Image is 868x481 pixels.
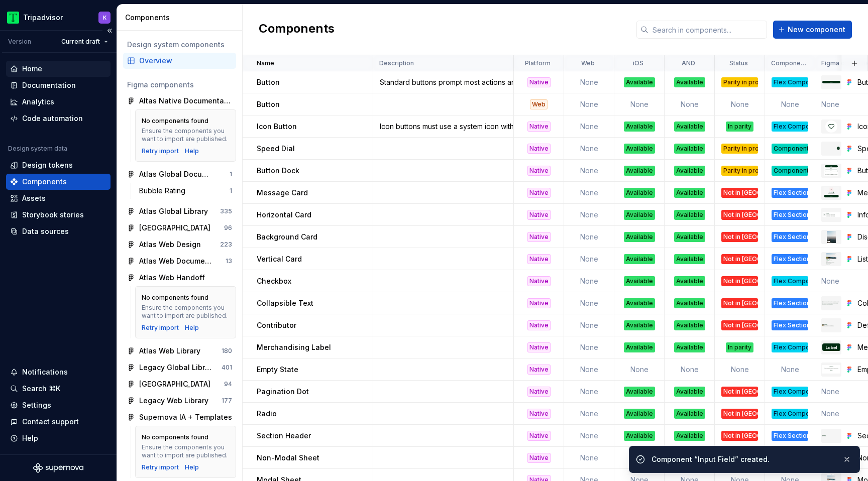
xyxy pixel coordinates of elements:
button: TripadvisorK [2,7,115,28]
div: Native [527,232,551,242]
div: Native [527,298,551,308]
button: Search ⌘K [6,381,111,397]
div: Legacy Web Library [139,396,208,406]
div: Available [624,387,655,397]
p: Component type [771,59,807,67]
img: Icon Button [825,121,837,133]
span: New component [788,25,845,35]
div: Version [8,38,31,46]
a: [GEOGRAPHIC_DATA]96 [123,220,236,236]
div: Atlas Web Handoff [139,273,205,283]
td: None [564,292,614,314]
a: Settings [6,397,111,413]
button: Contact support [6,414,111,430]
div: Design system components [127,40,232,50]
div: Available [674,431,705,441]
td: None [564,248,614,270]
div: Available [674,276,705,286]
img: Default [822,324,840,326]
img: Message Card [823,187,839,199]
div: Data sources [22,226,69,236]
div: 335 [220,207,232,215]
div: Storybook stories [22,210,84,220]
td: None [614,358,665,381]
div: Code automation [22,113,83,124]
p: Icon Button [257,122,297,132]
a: Storybook stories [6,207,111,223]
div: Available [674,342,705,352]
a: Code automation [6,110,111,127]
div: Not in [GEOGRAPHIC_DATA] [721,276,758,286]
p: Name [257,59,274,67]
a: Design tokens [6,157,111,173]
div: Icon buttons must use a system icon with a clear meaning. The meaning of the icon should be clear... [374,122,513,132]
div: Available [624,188,655,198]
div: Ensure the components you want to import are published. [142,304,230,320]
a: Altas Native Documentation [123,93,236,109]
p: Message Card [257,188,308,198]
div: Available [674,188,705,198]
img: Speed Dial [822,146,840,150]
div: Flex Section [772,232,808,242]
p: Button Dock [257,166,299,176]
div: Available [624,342,655,352]
div: Component [772,144,808,154]
div: Available [674,409,705,419]
div: Retry import [142,324,179,332]
td: None [564,182,614,204]
img: Informational [822,212,840,217]
h2: Components [259,21,335,39]
button: Help [6,430,111,446]
div: Native [527,387,551,397]
div: Web [530,99,548,109]
div: No components found [142,433,208,441]
p: Merchandising Label [257,342,331,352]
div: Available [674,144,705,154]
div: Available [674,320,705,330]
p: Button [257,77,280,87]
td: None [564,403,614,425]
div: Atlas Web Design [139,239,201,250]
div: In parity [726,122,753,132]
div: Native [527,77,551,87]
td: None [564,336,614,358]
div: Not in [GEOGRAPHIC_DATA] [721,254,758,264]
input: Search in components... [648,21,767,39]
p: Button [257,99,280,109]
div: Help [185,463,199,471]
a: Data sources [6,223,111,239]
div: Flex Section [772,188,808,198]
div: Parity in progress [721,77,758,87]
img: Merchandising Label [822,343,840,351]
div: Native [527,409,551,419]
p: Contributor [257,320,296,330]
td: None [614,93,665,115]
div: Flex Section [772,210,808,220]
div: Retry import [142,463,179,471]
div: Not in [GEOGRAPHIC_DATA] [721,232,758,242]
td: None [564,381,614,403]
a: Home [6,61,111,77]
a: Help [185,324,199,332]
div: Not in [GEOGRAPHIC_DATA] [721,210,758,220]
div: Flex Component [772,276,808,286]
a: Atlas Web Handoff [123,270,236,286]
div: Search ⌘K [22,384,60,394]
div: Available [624,77,655,87]
td: None [665,358,715,381]
div: [GEOGRAPHIC_DATA] [139,379,210,389]
a: Analytics [6,94,111,110]
div: Flex Component [772,122,808,132]
div: Not in [GEOGRAPHIC_DATA] [721,387,758,397]
div: Parity in progress [721,144,758,154]
div: Available [674,77,705,87]
td: None [564,226,614,248]
div: Available [624,298,655,308]
div: 1 [230,187,232,195]
div: No components found [142,117,208,125]
span: Current draft [61,38,100,46]
a: Atlas Global Documentation1 [123,166,236,182]
p: Checkbox [257,276,291,286]
div: Legacy Global Library [139,363,214,373]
